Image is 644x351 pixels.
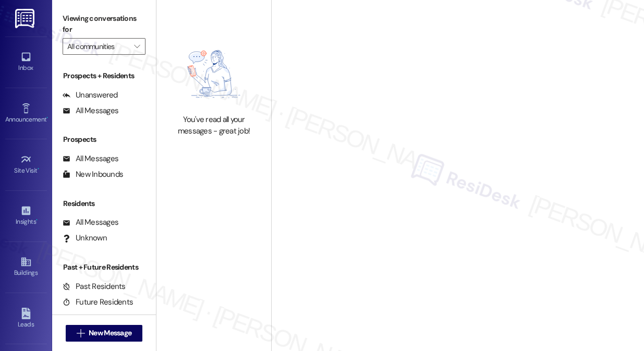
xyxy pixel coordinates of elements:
[67,38,129,55] input: All communities
[63,153,118,164] div: All Messages
[89,328,131,338] span: New Message
[5,151,47,179] a: Site Visit •
[46,114,48,122] span: •
[63,217,118,228] div: All Messages
[5,48,47,76] a: Inbox
[52,262,156,273] div: Past + Future Residents
[63,233,107,244] div: Unknown
[5,253,47,281] a: Buildings
[15,9,37,28] img: ResiDesk Logo
[63,169,123,180] div: New Inbounds
[66,325,143,342] button: New Message
[77,329,84,337] i: 
[168,114,260,137] div: You've read all your messages - great job!
[63,90,118,101] div: Unanswered
[5,202,47,230] a: Insights •
[36,216,38,224] span: •
[52,198,156,209] div: Residents
[134,42,140,51] i: 
[63,281,126,292] div: Past Residents
[63,10,145,38] label: Viewing conversations for
[52,70,156,81] div: Prospects + Residents
[52,134,156,145] div: Prospects
[5,305,47,333] a: Leads
[63,297,133,308] div: Future Residents
[38,165,39,173] span: •
[63,105,118,116] div: All Messages
[168,39,260,110] img: empty-state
